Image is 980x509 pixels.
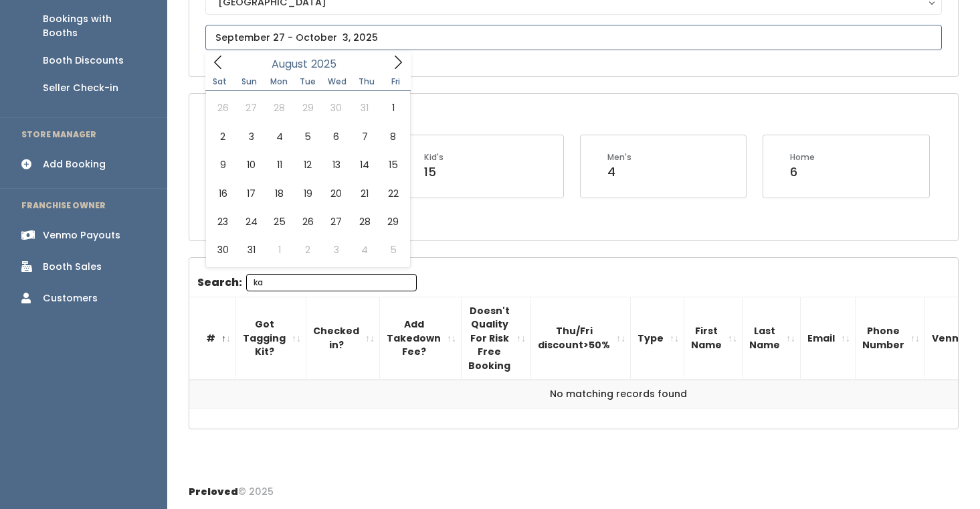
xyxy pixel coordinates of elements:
span: Fri [381,78,411,86]
span: July 29, 2025 [294,94,322,122]
span: July 30, 2025 [322,94,351,122]
div: Seller Check-in [43,81,118,95]
span: August 19, 2025 [294,179,322,208]
span: September 5, 2025 [379,236,407,264]
span: August 11, 2025 [266,151,294,179]
th: Phone Number: activate to sort column ascending [856,297,925,380]
div: 6 [790,163,815,181]
div: 15 [424,163,444,181]
span: September 3, 2025 [322,236,351,264]
input: Year [308,56,348,72]
span: Thu [352,78,381,86]
div: Bookings with Booths [43,12,146,40]
span: September 1, 2025 [266,236,294,264]
span: August 13, 2025 [322,151,351,179]
span: September 4, 2025 [351,236,379,264]
span: August 5, 2025 [294,123,322,151]
span: August 30, 2025 [209,236,237,264]
th: Got Tagging Kit?: activate to sort column ascending [236,297,306,380]
span: July 28, 2025 [266,94,294,122]
div: © 2025 [189,474,274,499]
th: Thu/Fri discount&gt;50%: activate to sort column ascending [531,297,631,380]
span: August 20, 2025 [322,179,351,208]
th: Email: activate to sort column ascending [801,297,856,380]
input: September 27 - October 3, 2025 [205,25,942,50]
div: Booth Sales [43,260,102,274]
span: August 17, 2025 [237,179,265,208]
th: Checked in?: activate to sort column ascending [306,297,380,380]
span: Tue [293,78,322,86]
span: August 9, 2025 [209,151,237,179]
span: July 31, 2025 [351,94,379,122]
th: #: activate to sort column descending [189,297,236,380]
span: August [272,59,308,70]
span: August 4, 2025 [266,123,294,151]
span: August 8, 2025 [379,123,407,151]
div: 4 [607,163,631,181]
input: Search: [246,274,417,291]
div: Home [790,151,815,163]
span: August 15, 2025 [379,151,407,179]
span: August 22, 2025 [379,179,407,208]
th: Doesn't Quality For Risk Free Booking : activate to sort column ascending [462,297,531,380]
span: Sun [235,78,264,86]
span: August 25, 2025 [266,208,294,236]
span: Preloved [189,485,238,498]
span: August 27, 2025 [322,208,351,236]
span: Sat [205,78,235,86]
span: August 29, 2025 [379,208,407,236]
span: August 7, 2025 [351,123,379,151]
span: Mon [264,78,294,86]
span: August 23, 2025 [209,208,237,236]
span: August 24, 2025 [237,208,265,236]
span: August 1, 2025 [379,94,407,122]
span: August 26, 2025 [294,208,322,236]
div: Venmo Payouts [43,228,120,242]
span: August 10, 2025 [237,151,265,179]
span: August 16, 2025 [209,179,237,208]
th: Last Name: activate to sort column ascending [743,297,801,380]
span: August 6, 2025 [322,123,351,151]
span: August 2, 2025 [209,123,237,151]
span: July 26, 2025 [209,94,237,122]
div: Men's [607,151,631,163]
div: Add Booking [43,157,106,171]
label: Search: [197,274,417,291]
span: August 3, 2025 [237,123,265,151]
th: Add Takedown Fee?: activate to sort column ascending [380,297,462,380]
span: August 31, 2025 [237,236,265,264]
span: August 14, 2025 [351,151,379,179]
span: August 28, 2025 [351,208,379,236]
div: Booth Discounts [43,54,124,68]
span: August 18, 2025 [266,179,294,208]
span: August 12, 2025 [294,151,322,179]
span: August 21, 2025 [351,179,379,208]
th: Type: activate to sort column ascending [631,297,684,380]
span: Wed [322,78,352,86]
div: Kid's [424,151,444,163]
th: First Name: activate to sort column ascending [684,297,743,380]
div: Customers [43,291,98,305]
span: July 27, 2025 [237,94,265,122]
span: September 2, 2025 [294,236,322,264]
